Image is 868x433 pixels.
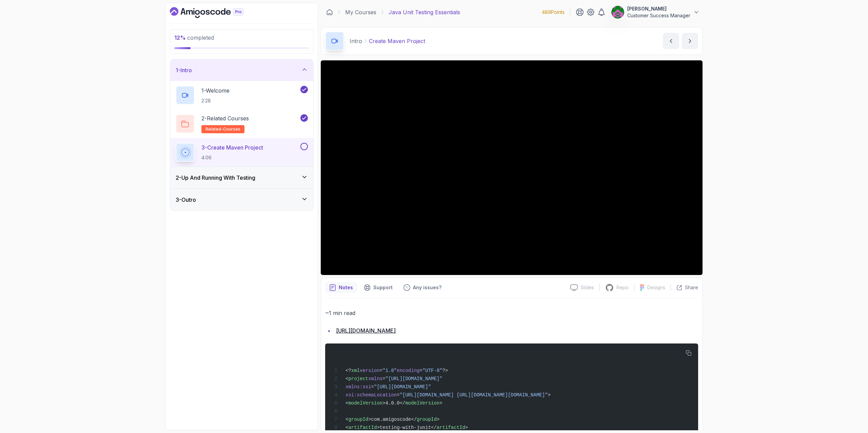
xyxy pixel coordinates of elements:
span: > [439,400,442,406]
button: Share [671,284,698,291]
span: groupId [417,417,437,422]
p: ~1 min read [325,308,698,318]
span: artifactId [437,425,465,430]
span: = [382,376,385,381]
button: previous content [663,33,679,49]
span: groupId [348,417,368,422]
button: 1-Intro [170,59,313,81]
p: 2 - Related Courses [201,114,249,122]
span: = [380,368,382,373]
p: Any issues? [413,284,441,291]
button: 2-Up And Running With Testing [170,167,313,189]
iframe: chat widget [840,406,861,426]
span: < [346,376,348,381]
span: 12 % [174,34,186,41]
span: >testing-with-junit</ [377,425,436,430]
button: 3-Outro [170,189,313,211]
span: version [360,368,380,373]
span: encoding [397,368,419,373]
p: Create Maven Project [369,37,425,45]
span: = [371,384,374,390]
span: "[URL][DOMAIN_NAME]" [386,376,442,381]
p: Repo [616,284,629,291]
p: Slides [580,284,594,291]
p: Customer Success Manager [627,12,690,19]
span: xsi:schemaLocation [346,392,397,398]
span: modelVersion [405,400,439,406]
h3: 3 - Outro [176,196,196,204]
a: My Courses [345,8,376,16]
span: artifactId [348,425,377,430]
a: Dashboard [326,9,333,16]
span: "[URL][DOMAIN_NAME]" [374,384,431,390]
a: [URL][DOMAIN_NAME] [336,327,396,334]
h3: 2 - Up And Running With Testing [176,174,255,182]
button: 2-Related Coursesrelated-courses [176,114,308,133]
button: notes button [325,282,357,293]
p: Notes [339,284,353,291]
span: = [419,368,422,373]
span: xmlns [368,376,382,381]
p: 3 - Create Maven Project [201,143,263,152]
h3: 1 - Intro [176,66,192,74]
p: 2:28 [201,97,230,104]
span: < [346,417,348,422]
p: Intro [350,37,362,45]
span: modelVersion [348,400,382,406]
a: Dashboard [170,7,259,18]
button: user profile image[PERSON_NAME]Customer Success Manager [611,5,700,19]
span: > [548,392,551,398]
p: Designs [647,284,665,291]
span: < [346,400,348,406]
span: completed [174,34,214,41]
span: "UTF-8" [422,368,442,373]
span: > [465,425,468,430]
p: 489 Points [542,9,565,16]
button: Feedback button [399,282,446,293]
span: xml [351,368,360,373]
span: "1.0" [382,368,397,373]
img: user profile image [611,6,624,19]
p: Java Unit Testing Essentials [389,8,460,16]
span: <? [346,368,351,373]
span: = [397,392,399,398]
p: [PERSON_NAME] [627,5,690,12]
span: project [348,376,368,381]
button: Support button [360,282,397,293]
span: related-courses [205,126,240,132]
span: ?> [442,368,448,373]
p: Support [373,284,393,291]
button: next content [682,33,698,49]
button: 1-Welcome2:28 [176,86,308,105]
span: >4.0.0</ [382,400,405,406]
span: "[URL][DOMAIN_NAME] [URL][DOMAIN_NAME][DOMAIN_NAME]" [400,392,548,398]
span: >com.amigoscode</ [368,417,417,422]
iframe: chat widget [739,284,861,402]
iframe: Create Maven Project [321,60,703,275]
p: 4:06 [201,154,263,161]
span: < [346,425,348,430]
button: 3-Create Maven Project4:06 [176,143,308,162]
p: Share [685,284,698,291]
span: > [437,417,439,422]
span: xmlns:xsi [346,384,371,390]
p: 1 - Welcome [201,86,230,95]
